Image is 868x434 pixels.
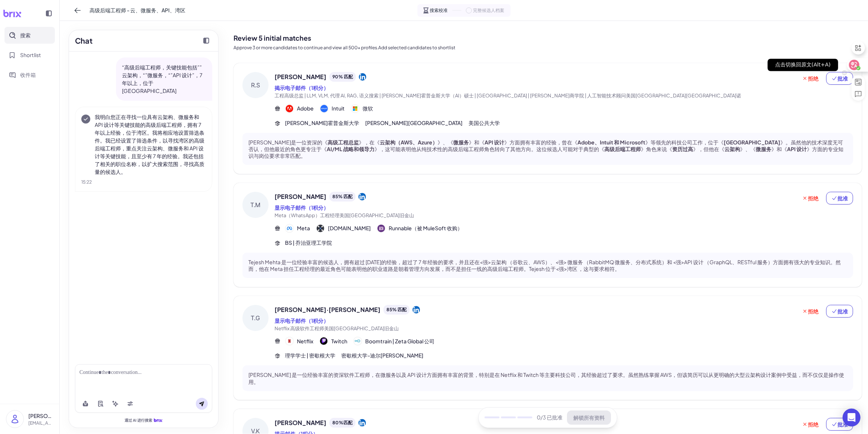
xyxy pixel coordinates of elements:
strong: 高级后端工程师 [604,146,641,152]
font: 高级后端工程师 - 云、微服务、API、湾区 [90,7,185,13]
button: Search [4,27,55,44]
font: Approve 3 or more candidates to continue and view all 500+ profiles.Add selected candidates to sh... [234,45,455,50]
font: 拒绝 [808,308,818,315]
font: 我明白您正在寻找一位具有云架构、微服务和 API 设计等关键技能的高级后端工程师，拥有 7 年以上经验，位于湾区。我将相应地设置筛选条件。我已经设置了筛选条件，以寻找湾区的高级后端工程师，重点关... [95,113,204,175]
div: R.S [242,72,269,98]
font: 批准 [837,75,848,82]
font: 拒绝 [808,75,818,82]
img: 公司logo [286,337,293,345]
font: 批准 [837,308,848,315]
img: 公司logo [317,225,324,232]
h2: Review 5 initial matches [234,33,862,43]
font: Runnable（被 MuleSoft 收购） [389,225,463,231]
strong: 微服务 [453,139,469,146]
img: 公司logo [354,337,361,345]
font: [PERSON_NAME] 是一位经验丰富的资深软件工程师，在微服务以及 API 设计方面拥有丰富的背景，特别是在 Netflix 和 Twitch 等主要科技公司，其经验超过了要求。虽然熟练掌... [248,371,844,385]
font: 85% 匹配 [386,307,407,312]
div: Open Intercom Messenger [843,409,861,427]
font: [PERSON_NAME]·[PERSON_NAME] [275,306,380,313]
strong: Adobe、Intuit 和 Microsoft [577,139,645,146]
font: 搜索校准 [430,7,448,13]
font: 显示电子邮件（1积分） [275,204,329,211]
button: Inbox [4,66,55,83]
button: 揭示电子邮件（1积分） [275,84,329,92]
div: T.M [242,192,269,218]
font: [PERSON_NAME][GEOGRAPHIC_DATA] [365,119,463,126]
span: Netflix [297,337,313,345]
span: Intuit [332,104,345,112]
font: 85% 匹配 [332,194,352,199]
span: Twitch [331,337,347,345]
img: 公司logo [286,225,293,232]
button: 批准 [826,72,853,85]
img: 公司logo [320,337,328,345]
font: 美国公共大学 [469,119,500,126]
div: 15:22 [81,179,206,185]
span: Shortlist [20,51,41,59]
span: Adobe [297,104,314,112]
span: 美国[GEOGRAPHIC_DATA][GEOGRAPHIC_DATA]诺 [626,93,741,99]
button: 批准 [826,305,853,318]
font: 密歇根大学-迪尔[PERSON_NAME] [341,352,423,359]
span: 美国[GEOGRAPHIC_DATA]旧金山 [339,212,414,218]
div: T.G [242,305,269,331]
span: [PERSON_NAME] [275,192,326,201]
button: 显示电子邮件（1积分） [275,317,329,325]
button: 拒绝 [797,418,823,431]
font: 完整候选人档案 [473,7,505,13]
font: 显示电子邮件（1积分） [275,317,329,324]
button: 批准 [826,418,853,431]
h2: Chat [75,35,93,46]
strong: 高级工程总监 [328,139,359,146]
font: 0/3 已批准 [537,414,563,421]
button: 拒绝 [797,305,823,318]
button: 显示电子邮件（1积分） [275,204,329,212]
font: 80%匹配 [332,420,352,425]
font: 理学学士 | 密歇根大学 [285,352,335,359]
span: Netflix 高级软件工程师 [275,325,324,331]
strong: AI/ML 战略和领导力 [327,146,375,152]
strong: [GEOGRAPHIC_DATA] [724,139,780,146]
font: 90% 匹配 [332,74,353,79]
font: 微软 [363,105,373,112]
font: 拒绝 [808,195,818,202]
button: Shortlist [4,47,55,63]
span: [PERSON_NAME] [275,418,326,427]
font: 批准 [837,195,848,202]
span: 美国[GEOGRAPHIC_DATA]旧金山 [324,325,399,331]
img: 公司logo [320,105,328,112]
span: Meta [297,224,310,232]
font: Boomtrain | Zeta Global 公司 [365,338,435,344]
font: 揭示电子邮件（1积分） [275,84,329,91]
button: Send message [196,398,208,410]
strong: 云架构 [724,146,740,152]
button: 拒绝 [797,192,823,204]
font: “高级后端工程师，关键技能包括””云架构，“”微服务，“”API 设计”，7 年以上，位于[GEOGRAPHIC_DATA] [122,64,203,94]
strong: API 设计 [485,139,504,146]
strong: 资历过高 [672,146,693,152]
span: [DOMAIN_NAME] [328,224,371,232]
img: 公司logo [377,225,385,232]
strong: API 设计 [787,146,807,152]
font: Tejesh Mehta 是一位经验丰富的候选人，拥有超过 [DATE]的经验，超过了 7 年经验的要求，并且还在<强>云架构 （谷歌云、AWS）、<强> 微服务 （RabbitMQ 微服务、分... [248,259,841,272]
p: [EMAIL_ADDRESS][DOMAIN_NAME] [28,420,53,427]
font: BS | 乔治亚理工学院 [285,239,332,246]
img: 公司logo [351,105,359,112]
strong: 微服务 [756,146,771,152]
img: 公司logo [286,105,293,112]
img: user_logo.png [6,410,23,428]
button: Collapse chat [200,35,212,47]
font: 通过 AI 进行搜索 [125,418,152,422]
button: 拒绝 [797,72,823,85]
span: 工程高级总监 | LLM, VLM, 代理 AI, RAG, 语义搜索 | [PERSON_NAME]霍普金斯大学（AI）硕士 | [GEOGRAPHIC_DATA] | [PERSON_NAM... [275,93,626,99]
strong: 云架构（AWS、Azure） [380,139,438,146]
font: 批准 [837,421,848,428]
p: [PERSON_NAME] [28,412,53,420]
font: 拒绝 [808,421,818,428]
button: 批准 [826,192,853,204]
font: [PERSON_NAME]霍普金斯大学 [285,119,359,126]
span: Meta（WhatsApp）工程经理 [275,212,339,218]
font: [PERSON_NAME]是一位资深的《 》，在《 》、《 》和《 》方面拥有丰富的经验，曾在《 》等领先的科技公司工作，位于《 》。虽然他的技术深度无可否认，但他最近的角色更专注于《 》，这可... [248,139,843,159]
font: 搜索 [20,32,31,38]
span: [PERSON_NAME] [275,72,326,81]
